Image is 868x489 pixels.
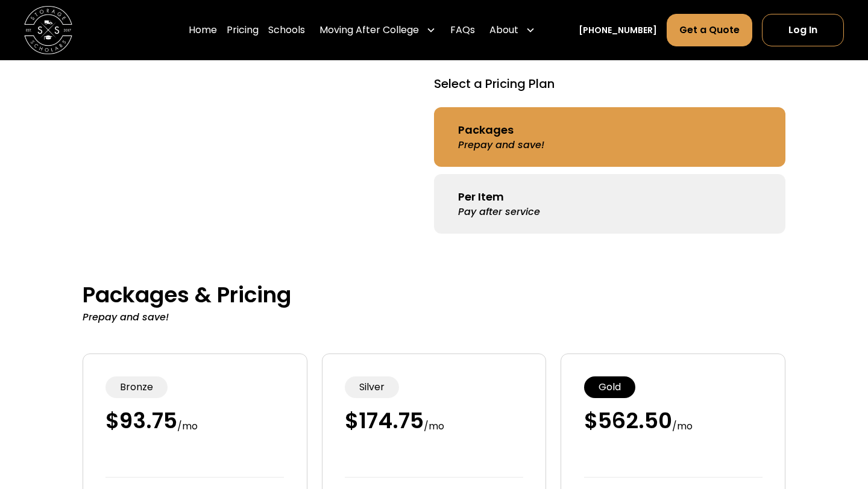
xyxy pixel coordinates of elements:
div: Select a Pricing Plan [434,75,555,93]
a: Schools [268,13,305,47]
div: About [485,13,540,47]
div: mo [182,419,198,434]
div: $ [105,408,119,434]
div: / [177,419,182,434]
div: Packages [458,122,514,138]
div: Prepay and save! [458,138,544,152]
div: mo [429,419,444,434]
div: 174.75 [359,408,424,434]
div: / [672,419,677,434]
div: Per Item [458,188,504,205]
div: Moving After College [315,13,441,47]
div: $ [584,408,598,434]
img: Storage Scholars main logo [24,6,72,54]
div: 562.50 [598,408,672,434]
div: Moving After College [319,23,419,37]
div: / [424,419,429,434]
a: Log In [762,14,844,46]
div: About [489,23,518,37]
a: FAQs [450,13,475,47]
div: Prepay and save! [83,310,785,325]
div: mo [677,419,693,434]
div: $ [345,408,359,434]
div: 93.75 [119,408,177,434]
div: Pay after service [458,205,540,219]
div: Silver [359,380,385,394]
div: Gold [599,380,621,394]
div: Bronze [120,380,153,394]
a: Home [189,13,217,47]
a: Get a Quote [667,14,752,46]
h3: Packages & Pricing [83,282,785,308]
a: Pricing [227,13,259,47]
a: [PHONE_NUMBER] [579,24,657,37]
